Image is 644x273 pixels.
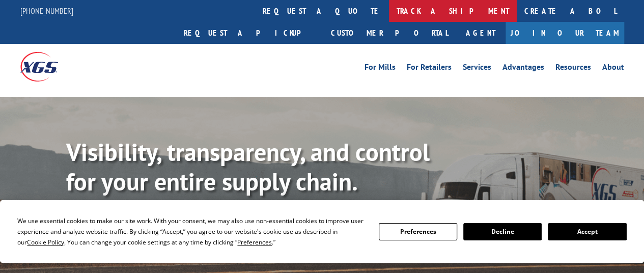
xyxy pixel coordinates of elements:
a: Agent [456,22,506,44]
span: Preferences [237,238,272,247]
b: Visibility, transparency, and control for your entire supply chain. [66,136,430,197]
a: Services [463,63,491,74]
a: Customer Portal [323,22,456,44]
a: Request a pickup [176,22,323,44]
button: Decline [463,223,542,240]
div: We use essential cookies to make our site work. With your consent, we may also use non-essential ... [17,215,366,248]
a: For Retailers [407,63,452,74]
button: Accept [548,223,626,240]
a: For Mills [365,63,396,74]
button: Preferences [379,223,457,240]
a: Join Our Team [506,22,624,44]
span: Cookie Policy [27,238,64,247]
a: Resources [555,63,591,74]
a: [PHONE_NUMBER] [20,6,73,16]
a: Advantages [502,63,544,74]
a: About [602,63,624,74]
